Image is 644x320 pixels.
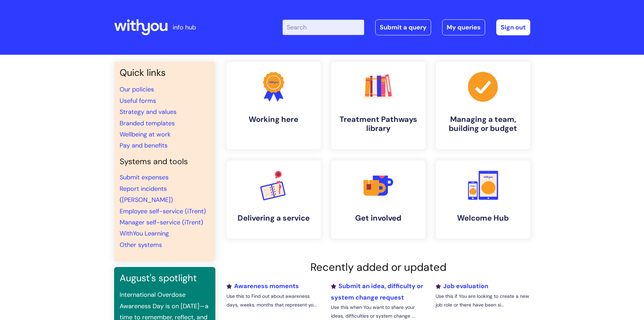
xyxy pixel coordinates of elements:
[436,160,530,239] a: Welcome Hub
[120,67,210,78] h3: Quick links
[120,97,156,105] a: Useful forms
[283,20,364,35] input: Search
[226,160,321,239] a: Delivering a service
[232,115,315,124] h4: Working here
[120,157,210,167] h4: Systems and tools
[120,185,173,204] a: Report incidents ([PERSON_NAME])
[226,62,321,149] a: Working here
[120,173,169,181] a: Submit expenses
[331,160,426,239] a: Get involved
[331,62,426,149] a: Treatment Pathways library
[283,19,530,35] div: | -
[496,19,530,35] a: Sign out
[120,108,177,116] a: Strategy and values
[436,292,530,309] p: Use this if You are looking to create a new job role or there have been si...
[436,282,488,290] a: Job evaluation
[120,229,169,238] a: WithYou Learning
[120,207,206,215] a: Employee self-service (iTrent)
[441,115,525,133] h4: Managing a team, building or budget
[120,141,168,150] a: Pay and benefits
[442,19,485,35] a: My queries
[337,115,420,133] h4: Treatment Pathways library
[120,130,171,139] a: Wellbeing at work
[120,273,210,284] h3: August's spotlight
[120,241,162,249] a: Other systems
[226,292,321,309] p: Use this to Find out about awareness days, weeks, months that represent yo...
[226,261,530,274] h2: Recently added or updated
[436,62,530,149] a: Managing a team, building or budget
[331,282,423,301] a: Submit an idea, difficulty or system change request
[441,214,525,223] h4: Welcome Hub
[173,22,196,33] p: info hub
[120,119,175,127] a: Branded templates
[120,85,154,94] a: Our policies
[232,214,315,223] h4: Delivering a service
[120,218,203,226] a: Manager self-service (iTrent)
[375,19,431,35] a: Submit a query
[226,282,299,290] a: Awareness moments
[337,214,420,223] h4: Get involved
